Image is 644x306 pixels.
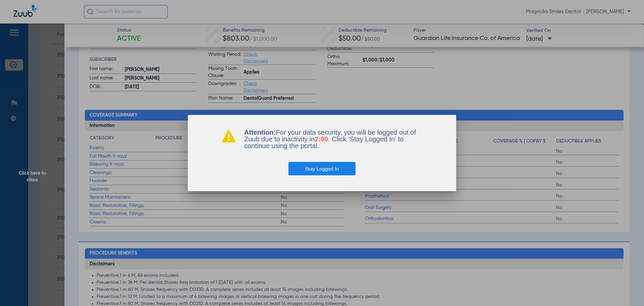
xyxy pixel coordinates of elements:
p: For your data security, you will be logged out of Zuub due to inactivity in . Click ‘Stay Logged ... [244,129,423,149]
b: Attention: [244,129,276,136]
img: warning [221,129,236,142]
iframe: Chat Widget [610,274,644,306]
button: Stay Logged In [288,162,356,175]
span: 2:00 [315,135,328,143]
